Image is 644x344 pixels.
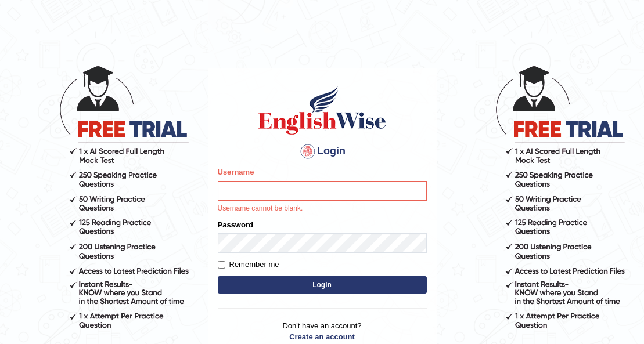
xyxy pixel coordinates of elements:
button: Login [218,276,427,294]
img: Logo of English Wise sign in for intelligent practice with AI [256,84,388,136]
label: Remember me [218,259,279,270]
p: Username cannot be blank. [218,204,427,214]
a: Create an account [218,331,427,342]
label: Username [218,166,254,178]
input: Remember me [218,261,225,269]
h4: Login [218,142,427,161]
label: Password [218,219,253,230]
